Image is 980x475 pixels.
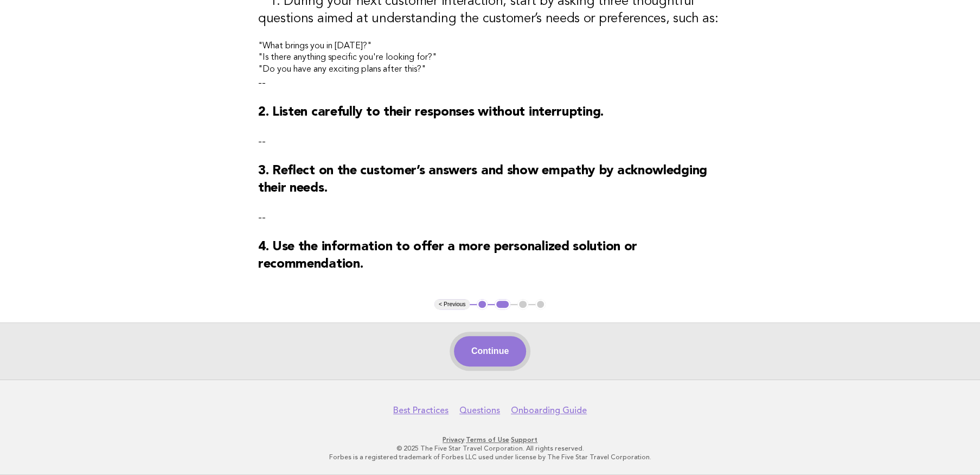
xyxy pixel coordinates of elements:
[158,453,822,461] p: Forbes is a registered trademark of Forbes LLC used under license by The Five Star Travel Corpora...
[258,52,722,64] h4: "Is there anything specific you're looking for?"
[454,336,526,366] button: Continue
[258,134,722,149] p: --
[511,405,587,416] a: Onboarding Guide
[258,240,637,271] strong: 4. Use the information to offer a more personalized solution or recommendation.
[158,435,822,444] p: · ·
[393,405,449,416] a: Best Practices
[466,436,509,444] a: Terms of Use
[434,299,470,310] button: < Previous
[158,444,822,453] p: © 2025 The Five Star Travel Corporation. All rights reserved.
[258,106,604,119] strong: 2. Listen carefully to their responses without interrupting.
[258,164,707,195] strong: 3. Reflect on the customer’s answers and show empathy by acknowledging their needs.
[258,41,722,52] h4: "What brings you in [DATE]?"
[459,405,500,416] a: Questions
[258,210,722,225] p: --
[495,299,510,310] button: 2
[258,75,722,91] p: --
[477,299,488,310] button: 1
[443,436,464,444] a: Privacy
[511,436,537,444] a: Support
[258,64,722,75] h4: "Do you have any exciting plans after this?"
